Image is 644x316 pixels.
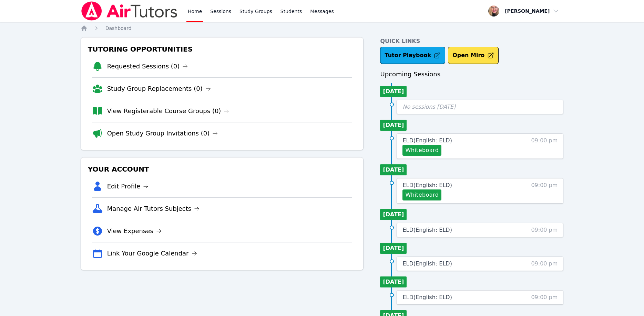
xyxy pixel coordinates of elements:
span: No sessions [DATE] [402,103,456,110]
a: ELD(English: ELD) [402,260,452,268]
li: [DATE] [380,86,407,97]
span: 09:00 pm [531,181,558,200]
h3: Your Account [86,163,358,175]
button: Open Miro [448,47,499,64]
img: Air Tutors [81,1,178,21]
li: [DATE] [380,164,407,175]
li: [DATE] [380,120,407,131]
span: Messages [310,8,334,15]
a: Manage Air Tutors Subjects [107,204,200,214]
a: Tutor Playbook [380,47,445,64]
a: ELD(English: ELD) [402,293,452,302]
a: Link Your Google Calendar [107,249,197,258]
a: View Expenses [107,226,162,236]
span: 09:00 pm [531,137,558,156]
button: Whiteboard [402,145,441,156]
a: View Registerable Course Groups (0) [107,106,229,116]
h4: Quick Links [380,37,563,45]
a: Edit Profile [107,182,149,191]
li: [DATE] [380,243,407,254]
nav: Breadcrumb [81,25,564,32]
span: ELD ( English: ELD ) [402,182,452,188]
span: ELD ( English: ELD ) [402,227,452,233]
span: 09:00 pm [531,226,558,234]
a: Study Group Replacements (0) [107,84,211,94]
span: ELD ( English: ELD ) [402,260,452,267]
li: [DATE] [380,276,407,287]
span: Dashboard [105,25,132,31]
span: ELD ( English: ELD ) [402,294,452,301]
h3: Tutoring Opportunities [86,43,358,55]
a: Requested Sessions (0) [107,62,188,71]
span: 09:00 pm [531,293,558,302]
a: ELD(English: ELD) [402,137,452,145]
span: 09:00 pm [531,260,558,268]
a: Open Study Group Invitations (0) [107,129,218,138]
h3: Upcoming Sessions [380,69,563,79]
a: Dashboard [105,25,132,32]
span: ELD ( English: ELD ) [402,137,452,144]
button: Whiteboard [402,189,441,200]
a: ELD(English: ELD) [402,226,452,234]
li: [DATE] [380,209,407,220]
a: ELD(English: ELD) [402,181,452,189]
